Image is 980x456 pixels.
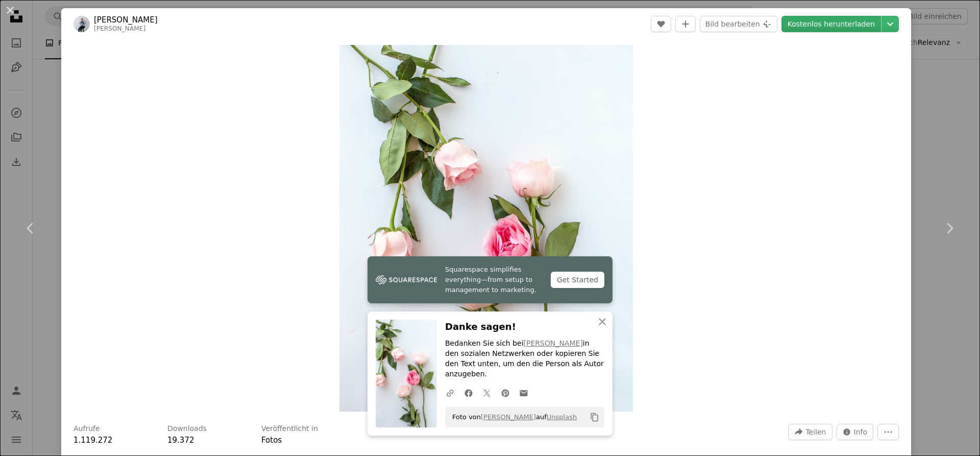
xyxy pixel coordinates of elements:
[881,16,899,32] button: Downloadgröße auswählen
[837,424,874,440] button: Statistiken zu diesem Bild
[586,409,603,426] button: In die Zwischenablage kopieren
[261,436,282,445] a: Fotos
[73,424,100,434] h3: Aufrufe
[376,272,437,287] img: file-1747939142011-51e5cc87e3c9
[781,16,881,32] a: Kostenlos herunterladen
[675,16,696,32] button: Zu Kollektion hinzufügen
[805,424,826,440] span: Teilen
[919,179,980,277] a: Weiter
[167,436,194,445] span: 19.372
[514,382,533,403] a: Via E-Mail teilen teilen
[478,382,496,403] a: Auf Twitter teilen
[496,382,514,403] a: Auf Pinterest teilen
[788,424,832,440] button: Dieses Bild teilen
[73,16,90,32] img: Zum Profil von Rebecca
[547,413,577,421] a: Unsplash
[94,25,145,32] a: [PERSON_NAME]
[167,424,207,434] h3: Downloads
[261,424,318,434] h3: Veröffentlicht in
[524,339,583,347] a: [PERSON_NAME]
[459,382,478,403] a: Auf Facebook teilen
[445,320,604,334] h3: Danke sagen!
[551,272,604,288] div: Get Started
[339,45,632,412] button: Dieses Bild heranzoomen
[447,409,577,425] span: Foto von auf
[73,436,112,445] span: 1.119.272
[339,45,632,412] img: eine Gruppe rosa Rosen, die übereinander liegen
[481,413,536,421] a: [PERSON_NAME]
[700,16,777,32] button: Bild bearbeiten
[877,424,899,440] button: Weitere Aktionen
[651,16,671,32] button: Gefällt mir
[854,424,868,440] span: Info
[94,15,158,25] a: [PERSON_NAME]
[367,256,612,303] a: Squarespace simplifies everything—from setup to management to marketing.Get Started
[445,339,604,379] p: Bedanken Sie sich bei in den sozialen Netzwerken oder kopieren Sie den Text unten, um den die Per...
[445,265,543,295] span: Squarespace simplifies everything—from setup to management to marketing.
